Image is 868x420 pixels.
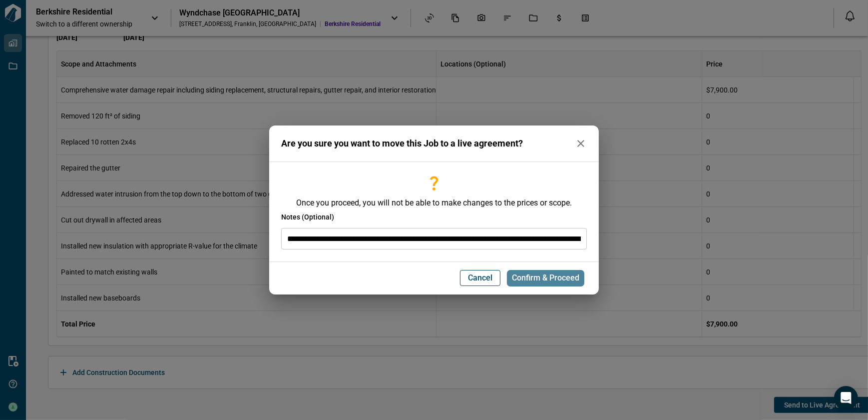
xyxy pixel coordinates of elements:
span: Confirm & Proceed [512,273,579,283]
button: Confirm & Proceed [507,270,584,287]
span: Are you sure you want to move this Job to a live agreement? [281,138,523,148]
span: Cancel [468,273,492,283]
span: Once you proceed, you will not be able to make changes to the prices or scope. [281,198,587,208]
span: Notes (Optional) [281,212,334,222]
div: Open Intercom Messenger [834,386,858,410]
button: Cancel [460,270,500,286]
